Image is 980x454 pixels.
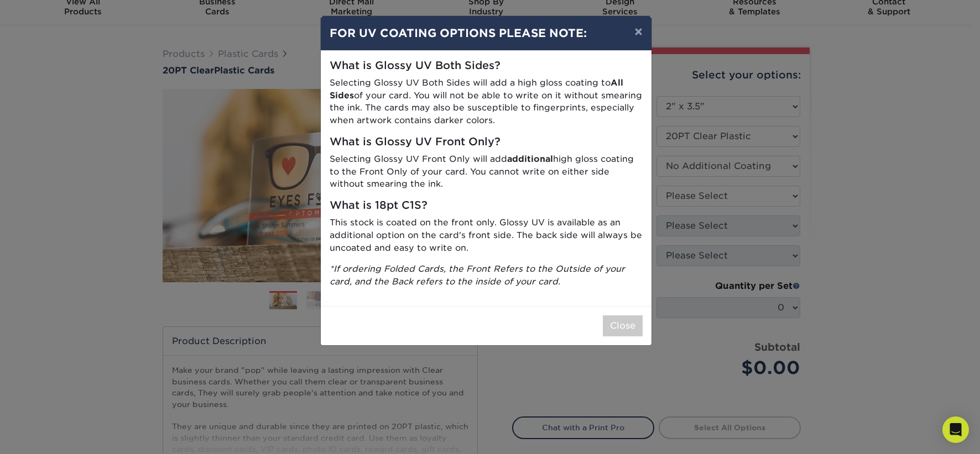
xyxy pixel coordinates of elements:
p: Selecting Glossy UV Both Sides will add a high gloss coating to of your card. You will not be abl... [330,77,643,127]
p: This stock is coated on the front only. Glossy UV is available as an additional option on the car... [330,217,643,254]
div: Open Intercom Messenger [942,416,969,443]
i: *If ordering Folded Cards, the Front Refers to the Outside of your card, and the Back refers to t... [330,263,625,287]
button: Close [603,315,643,336]
h5: What is Glossy UV Both Sides? [330,60,643,72]
strong: All Sides [330,77,623,101]
p: Selecting Glossy UV Front Only will add high gloss coating to the Front Only of your card. You ca... [330,153,643,191]
h5: What is Glossy UV Front Only? [330,136,643,149]
strong: additional [507,154,553,164]
h5: What is 18pt C1S? [330,199,643,212]
h4: FOR UV COATING OPTIONS PLEASE NOTE: [330,25,643,41]
button: × [625,16,651,47]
